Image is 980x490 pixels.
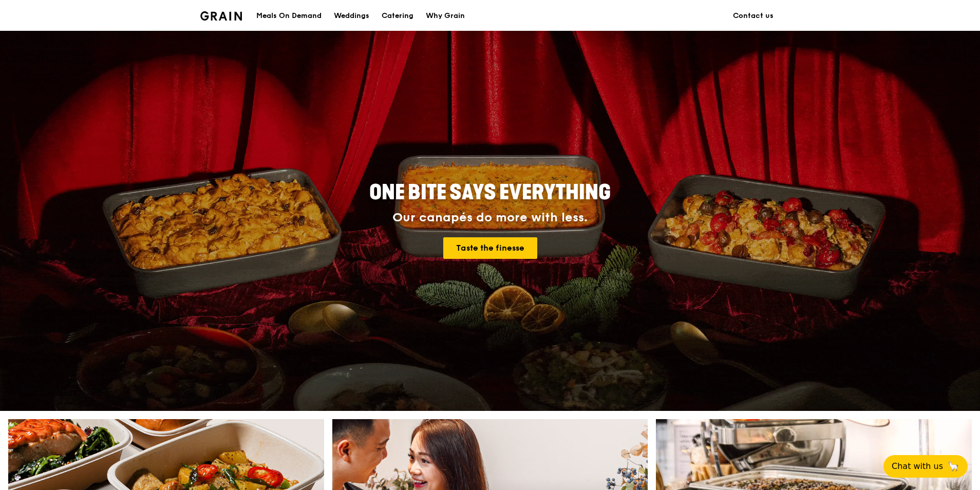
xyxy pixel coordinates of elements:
[883,455,968,478] button: Chat with us🦙
[305,211,675,225] div: Our canapés do more with less.
[420,1,471,31] a: Why Grain
[892,460,943,473] span: Chat with us
[727,1,780,31] a: Contact us
[200,11,242,21] img: Grain
[369,180,611,205] span: ONE BITE SAYS EVERYTHING
[256,1,322,31] div: Meals On Demand
[947,460,959,473] span: 🦙
[426,1,465,31] div: Why Grain
[328,1,375,31] a: Weddings
[382,1,413,31] div: Catering
[375,1,420,31] a: Catering
[334,1,369,31] div: Weddings
[443,237,537,259] a: Taste the finesse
